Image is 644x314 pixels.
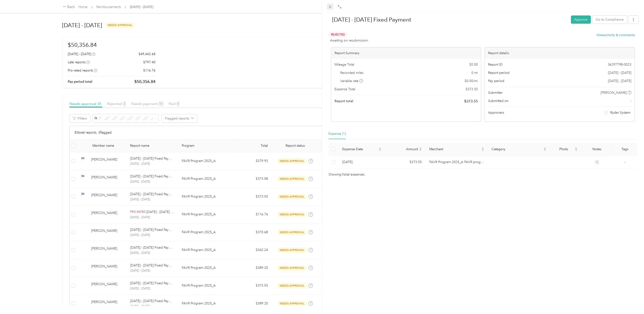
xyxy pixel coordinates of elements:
[544,149,546,152] span: caret-down
[465,78,478,83] span: $ 0.00 / mi
[385,143,426,156] th: Amount
[340,70,364,75] span: Recorded miles
[335,99,353,104] span: Report total
[554,147,574,151] span: Photo
[339,143,385,156] th: Expense Date
[464,98,478,104] span: $ 373.55
[385,156,426,169] td: $373.55
[328,14,568,25] h1: Sep 1 - 30, 2025 Fixed Payment
[419,147,422,150] span: caret-up
[379,147,381,150] span: caret-up
[329,131,346,136] div: Expense (1)
[544,147,546,150] span: caret-up
[613,143,637,156] th: Tags
[488,143,550,156] th: Category
[389,147,418,151] span: Amount
[613,156,637,169] td: -
[419,149,422,152] span: caret-down
[631,98,632,103] span: -
[581,143,613,156] th: Notes
[339,156,385,169] td: 10-2-2025
[575,149,578,152] span: caret-down
[426,143,488,156] th: Merchant
[429,147,481,151] span: Merchant
[492,147,543,151] span: Category
[488,90,503,95] span: Submitter
[608,70,632,75] span: [DATE] - [DATE]
[482,149,484,152] span: caret-down
[575,147,578,150] span: caret-up
[601,90,627,95] span: [PERSON_NAME]
[608,78,632,83] span: [DATE] - [DATE]
[466,87,478,92] span: $ 373.55
[488,78,504,83] span: Pay period
[550,143,581,156] th: Photo
[329,172,365,177] span: Showing 1 total expenses
[488,62,503,67] span: Report ID
[330,38,368,43] span: Awaiting on resubmission
[329,32,347,37] span: Rejected
[608,62,632,67] span: 3629779B-0023
[471,70,478,75] span: 0 mi
[426,156,488,169] td: FAVR Program 2025_A FAVR program
[597,33,635,37] button: Viewactivity & comments
[488,98,508,103] span: Submitted on
[488,110,504,115] span: Approvers
[335,87,355,92] span: Expense Total
[331,47,481,59] div: Report Summary
[616,147,634,151] div: Tags
[469,62,478,67] span: $ 0.00
[335,62,354,67] span: Mileage Total
[324,10,336,18] div: Close
[340,78,363,83] span: Variable rate
[485,47,635,59] div: Report details
[610,110,631,115] span: Ryder System
[379,149,381,152] span: caret-down
[571,15,591,24] button: Approve
[618,288,644,314] iframe: Everlance-gr Chat Button Frame
[625,160,625,164] span: -
[593,15,627,24] button: Go to Compliance
[342,147,378,151] span: Expense Date
[488,70,509,75] span: Report period
[482,147,484,150] span: caret-up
